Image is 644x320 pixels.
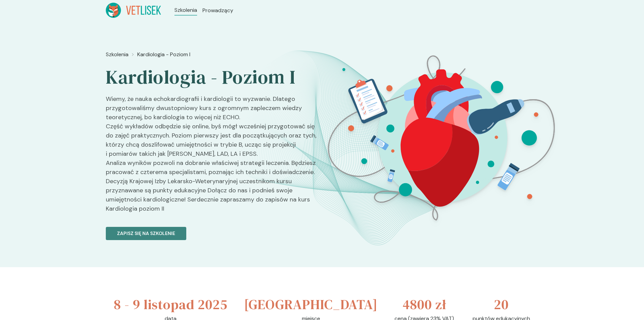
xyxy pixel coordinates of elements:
[106,65,317,89] h2: Kardiologia - Poziom I
[202,6,233,15] a: Prowadzący
[174,6,197,14] a: Szkolenia
[117,230,175,237] p: Zapisz się na szkolenie
[106,219,317,240] a: Zapisz się na szkolenie
[106,94,317,219] p: Wiemy, że nauka echokardiografii i kardiologii to wyzwanie. Dlatego przygotowaliśmy dwustopniowy ...
[244,294,378,315] h3: [GEOGRAPHIC_DATA]
[114,294,228,315] h3: 8 - 9 listopad 2025
[106,227,186,240] button: Zapisz się na szkolenie
[137,50,190,59] a: Kardiologia - Poziom I
[321,48,561,228] img: ZpbGfB5LeNNTxNm2_KardioI_BT.svg
[106,50,128,59] a: Szkolenia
